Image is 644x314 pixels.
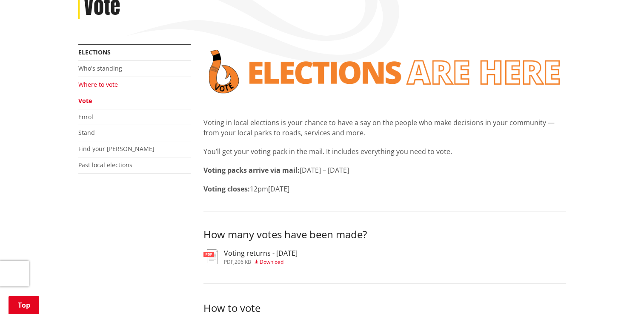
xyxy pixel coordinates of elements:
a: Vote [78,97,92,105]
img: Vote banner transparent [203,44,566,99]
a: Past local elections [78,161,132,169]
a: Top [9,296,39,314]
p: Voting in local elections is your chance to have a say on the people who make decisions in your c... [203,117,566,138]
span: pdf [224,258,233,265]
strong: Voting packs arrive via mail: [203,166,300,175]
p: You’ll get your voting pack in the mail. It includes everything you need to vote. [203,146,566,157]
a: Find your [PERSON_NAME] [78,145,155,153]
a: Stand [78,128,95,137]
span: 12pm[DATE] [250,184,289,194]
a: Who's standing [78,64,122,72]
a: Where to vote [78,80,118,88]
img: document-pdf.svg [203,249,218,264]
h3: How many votes have been made? [203,228,566,241]
span: Download [260,258,283,265]
strong: Voting closes: [203,184,250,194]
a: Elections [78,48,111,56]
a: Enrol [78,113,93,121]
iframe: Messenger Launcher [605,278,635,309]
h3: Voting returns - [DATE] [224,249,298,257]
span: 206 KB [235,258,251,265]
p: [DATE] – [DATE] [203,165,566,175]
div: , [224,260,298,265]
a: Voting returns - [DATE] pdf,206 KB Download [203,249,298,265]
